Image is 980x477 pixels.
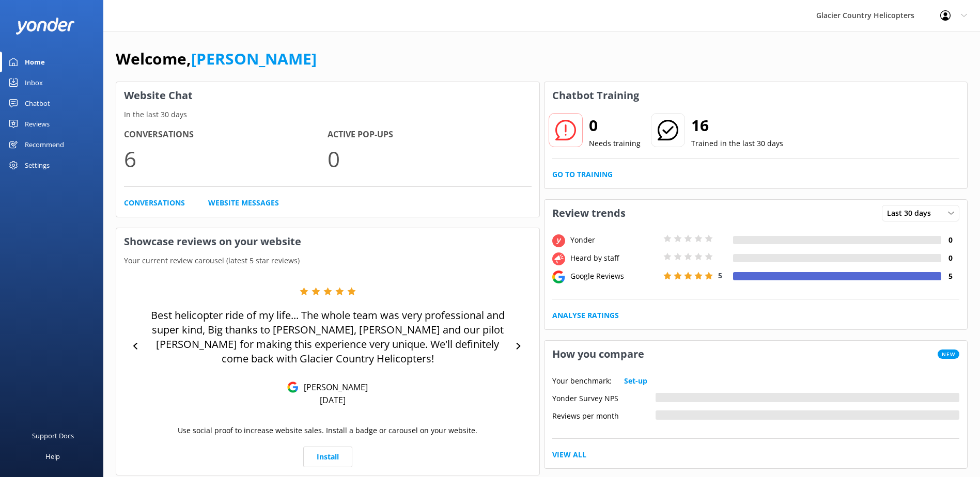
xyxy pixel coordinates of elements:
a: Conversations [124,197,185,209]
a: View All [552,449,586,460]
h4: 5 [941,271,959,282]
div: Reviews per month [552,410,656,420]
a: Analyse Ratings [552,310,619,321]
div: Heard by staff [568,252,661,264]
div: Home [25,52,45,72]
div: Reviews [25,114,50,134]
p: Your current review carousel (latest 5 star reviews) [116,255,539,266]
a: Website Messages [208,197,279,209]
p: In the last 30 days [116,109,539,120]
h1: Welcome, [116,46,317,71]
h4: Active Pop-ups [328,128,531,141]
span: Last 30 days [887,208,937,219]
h2: 0 [589,113,641,138]
h3: Showcase reviews on your website [116,228,539,255]
h3: Chatbot Training [545,82,647,109]
img: Google Reviews [287,381,299,393]
img: yonder-white-logo.png [15,18,75,35]
p: 6 [124,141,328,176]
p: Needs training [589,138,641,149]
h3: How you compare [545,341,652,368]
p: Best helicopter ride of my life... The whole team was very professional and super kind, Big thank... [145,308,511,366]
div: Chatbot [25,93,50,114]
p: [DATE] [320,394,346,406]
p: Your benchmark: [552,375,612,387]
a: Install [303,447,352,467]
div: Yonder [568,234,661,246]
div: Recommend [25,134,64,155]
h4: 0 [941,252,959,264]
a: Go to Training [552,169,613,180]
div: Settings [25,155,50,176]
h4: 0 [941,234,959,246]
div: Help [45,446,60,467]
span: 5 [718,271,722,280]
div: Support Docs [32,425,74,446]
p: Trained in the last 30 days [691,138,783,149]
div: Google Reviews [568,271,661,282]
p: 0 [328,141,531,176]
p: [PERSON_NAME] [299,381,368,393]
span: New [938,349,959,359]
h3: Review trends [545,200,633,227]
div: Yonder Survey NPS [552,393,656,402]
p: Use social proof to increase website sales. Install a badge or carousel on your website. [178,425,477,436]
a: [PERSON_NAME] [191,48,317,69]
a: Set-up [624,375,647,387]
div: Inbox [25,72,43,93]
h2: 16 [691,113,783,138]
h4: Conversations [124,128,328,141]
h3: Website Chat [116,82,539,109]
